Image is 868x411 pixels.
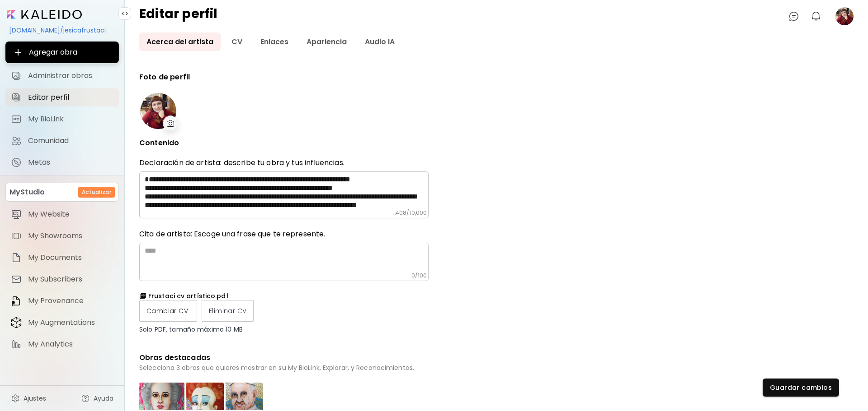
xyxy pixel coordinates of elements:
h6: Frustaci cv artístico.pdf [148,292,229,300]
a: Apariencia [299,32,354,51]
span: My Showrooms [28,231,113,240]
a: itemMy Showrooms [5,227,119,245]
img: Administrar obras icon [11,70,22,81]
img: bellIcon [811,11,821,22]
img: chatIcon [788,11,799,22]
p: Contenido [139,139,429,147]
span: Agregar obra [13,47,112,58]
p: Solo PDF, tamaño máximo 10 MB [139,325,429,333]
span: Editar perfil [28,93,113,102]
a: itemMy Augmentations [5,314,119,332]
span: My Website [28,210,113,219]
a: itemMy Provenance [5,292,119,310]
span: Ayuda [94,394,113,403]
img: help [81,394,90,403]
p: MyStudio [9,187,45,198]
a: Acerca del artista [139,32,221,51]
span: My Analytics [28,340,113,349]
a: itemMy Website [5,205,119,223]
span: My Documents [28,253,113,262]
a: Comunidad iconComunidad [5,132,119,150]
h6: Obras destacadas [139,351,429,364]
label: Cambiar CV [139,300,197,322]
span: My Augmentations [28,318,113,327]
span: My Subscribers [28,275,113,284]
img: settings [11,394,20,403]
a: itemMy Analytics [5,335,119,353]
img: Editar perfil icon [11,92,22,103]
img: item [11,209,22,220]
h6: Actualizar [82,188,111,196]
a: Ayuda [75,389,119,407]
img: item [11,231,22,241]
img: My BioLink icon [11,114,22,125]
a: completeMy BioLink iconMy BioLink [5,110,119,128]
h6: 1,408 / 10,000 [393,209,427,217]
a: Administrar obras iconAdministrar obras [5,67,119,85]
p: Foto de perfil [139,73,429,81]
a: itemMy Subscribers [5,270,119,288]
a: itemMy Documents [5,249,119,267]
span: My Provenance [28,296,113,305]
span: Comunidad [28,136,113,145]
span: Metas [28,158,113,167]
h6: Selecciona 3 obras que quieres mostrar en su My BioLink, Explorar, y Reconocimientos. [139,364,429,372]
span: Ajustes [24,394,46,403]
img: item [11,339,22,350]
img: item [11,317,22,328]
h4: Editar perfil [139,7,218,25]
img: collapse [121,10,128,17]
a: Ajustes [5,389,52,407]
button: bellIcon [808,9,824,24]
img: item [11,274,22,285]
a: completeMetas iconMetas [5,153,119,171]
label: Eliminar CV [202,300,254,322]
span: Eliminar CV [209,306,246,316]
img: Metas icon [11,157,22,168]
a: CV [224,32,250,51]
button: Agregar obra [5,42,119,63]
a: Audio IA [358,32,402,51]
p: Declaración de artista: describe tu obra y tus influencias. [139,158,429,168]
img: item [11,296,22,306]
img: item [11,252,22,263]
button: Guardar cambios [763,379,839,397]
a: Editar perfil iconEditar perfil [5,88,119,106]
span: Guardar cambios [770,383,832,393]
h6: Cita de artista: Escoge una frase que te represente. [139,229,429,239]
img: Comunidad icon [11,135,22,146]
span: Cambiar CV [146,306,190,316]
span: Administrar obras [28,71,113,80]
div: [DOMAIN_NAME]/jesicafrustaci [5,23,119,38]
a: Enlaces [253,32,296,51]
h6: 0 / 100 [411,272,427,279]
span: My BioLink [28,115,113,124]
